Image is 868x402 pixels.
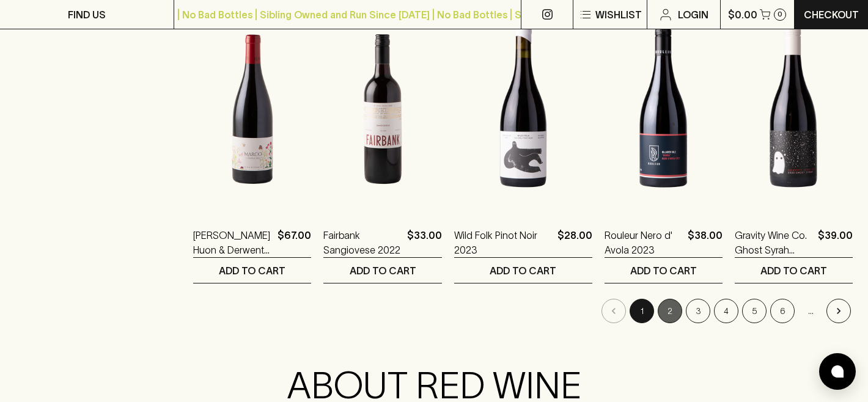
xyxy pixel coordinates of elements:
button: Go to page 5 [742,299,767,323]
p: $33.00 [407,228,442,257]
a: [PERSON_NAME] Huon & Derwent Pinot Noir 2023 [193,228,273,257]
p: Checkout [804,7,859,22]
p: ADD TO CART [490,263,556,278]
button: ADD TO CART [323,258,441,283]
button: Go to page 4 [714,299,738,323]
p: $38.00 [688,228,723,257]
button: ADD TO CART [735,258,853,283]
p: $39.00 [818,228,853,257]
a: Rouleur Nero d' Avola 2023 [605,228,683,257]
p: Login [678,7,708,22]
button: ADD TO CART [605,258,723,283]
a: Gravity Wine Co. Ghost Syrah 2022 [735,228,813,257]
button: Go to next page [826,299,851,323]
a: Fairbank Sangiovese 2022 [323,228,402,257]
p: ADD TO CART [219,263,285,278]
img: bubble-icon [831,365,844,378]
button: Go to page 6 [770,299,795,323]
p: $0.00 [728,7,757,22]
button: ADD TO CART [454,258,592,283]
button: page 1 [630,299,654,323]
p: ADD TO CART [630,263,697,278]
p: $67.00 [278,228,311,257]
nav: pagination navigation [193,299,853,323]
button: Go to page 2 [658,299,682,323]
p: ADD TO CART [760,263,827,278]
button: Go to page 3 [686,299,710,323]
button: ADD TO CART [193,258,311,283]
p: 0 [778,11,782,18]
div: … [798,299,823,323]
p: ADD TO CART [350,263,416,278]
a: Wild Folk Pinot Noir 2023 [454,228,553,257]
p: FIND US [68,7,106,22]
p: $28.00 [557,228,592,257]
p: Wishlist [595,7,642,22]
